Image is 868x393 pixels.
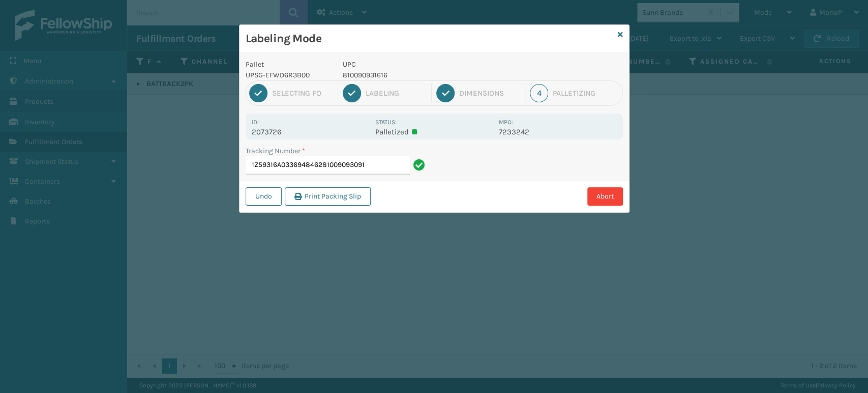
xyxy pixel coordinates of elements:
[375,119,397,126] label: Status:
[553,89,619,98] div: Palletizing
[246,59,331,70] p: Pallet
[252,119,259,126] label: Id:
[499,119,513,126] label: MPO:
[436,84,455,102] div: 3
[246,31,614,46] h3: Labeling Mode
[285,187,371,206] button: Print Packing Slip
[375,127,493,136] p: Palletized
[246,70,331,80] p: UPSG-EFWD6R3B00
[499,127,616,136] p: 7233242
[366,89,427,98] div: Labeling
[343,70,493,80] p: 810090931616
[343,84,361,102] div: 2
[530,84,548,102] div: 4
[459,89,520,98] div: Dimensions
[272,89,333,98] div: Selecting FO
[252,127,369,136] p: 2073726
[249,84,267,102] div: 1
[246,146,305,156] label: Tracking Number
[246,187,282,206] button: Undo
[343,59,493,70] p: UPC
[587,187,623,206] button: Abort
